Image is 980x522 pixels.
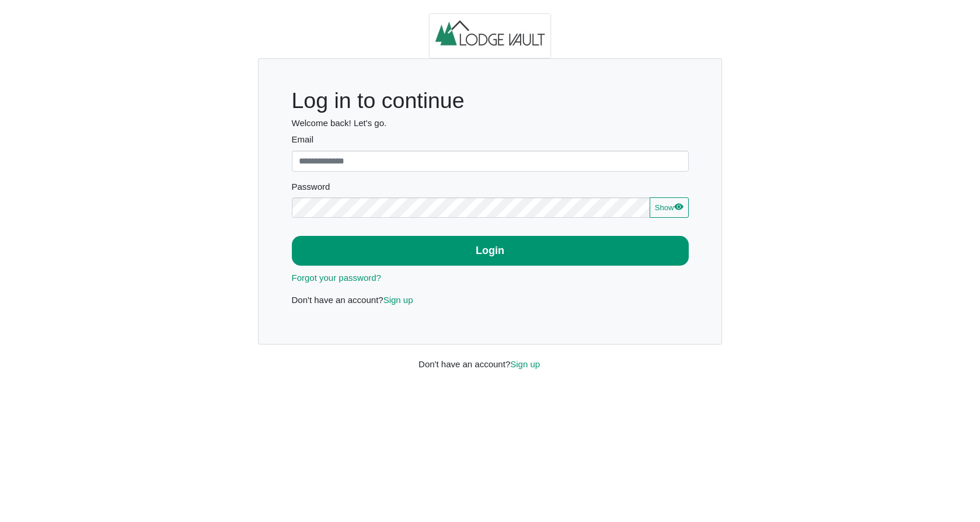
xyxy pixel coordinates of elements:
[429,13,552,59] img: logo.2b93711c.jpg
[292,294,689,307] p: Don't have an account?
[292,88,689,114] h1: Log in to continue
[476,245,504,256] b: Login
[292,118,689,128] h6: Welcome back! Let's go.
[292,133,689,147] label: Email
[383,295,413,305] a: Sign up
[292,180,689,197] legend: Password
[292,273,381,283] a: Forgot your password?
[510,359,540,369] a: Sign up
[292,236,689,266] button: Login
[674,202,683,211] svg: eye fill
[650,197,688,218] button: Showeye fill
[410,344,570,371] div: Don't have an account?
